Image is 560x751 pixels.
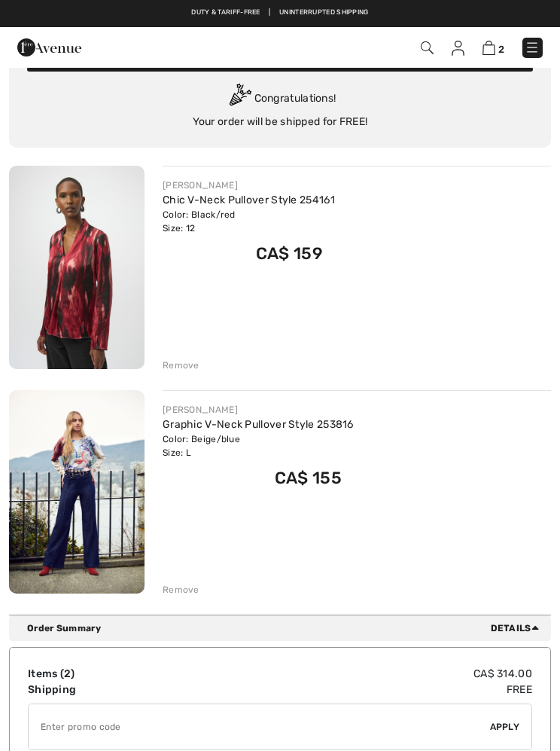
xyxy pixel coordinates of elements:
a: 2 [482,40,504,56]
a: 1ère Avenue [17,41,81,53]
img: Shopping Bag [482,41,495,55]
a: Graphic V-Neck Pullover Style 253816 [163,418,354,431]
div: Congratulations! Your order will be shipped for FREE! [27,84,533,130]
span: Apply [490,720,520,734]
input: Promo code [29,704,490,749]
span: 2 [498,44,504,55]
img: 1ère Avenue [17,32,81,63]
span: CA$ 159 [256,243,323,264]
img: Congratulation2.svg [224,84,254,114]
div: [PERSON_NAME] [163,403,354,417]
div: Color: Black/red Size: 12 [163,208,335,235]
td: Items ( ) [28,666,207,682]
td: CA$ 314.00 [207,666,532,682]
span: 2 [64,667,71,680]
div: Remove [163,583,199,597]
img: Chic V-Neck Pullover Style 254161 [9,166,145,369]
img: Graphic V-Neck Pullover Style 253816 [9,390,145,594]
div: Color: Beige/blue Size: L [163,432,354,459]
td: Free [207,682,532,698]
a: Chic V-Neck Pullover Style 254161 [163,194,335,206]
img: My Info [452,41,464,56]
div: Order Summary [27,621,545,635]
div: [PERSON_NAME] [163,179,335,192]
span: Details [491,621,545,635]
img: Search [421,41,434,54]
td: Shipping [28,682,207,698]
span: CA$ 155 [275,468,342,488]
div: Remove [163,359,199,372]
img: Menu [525,40,540,55]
